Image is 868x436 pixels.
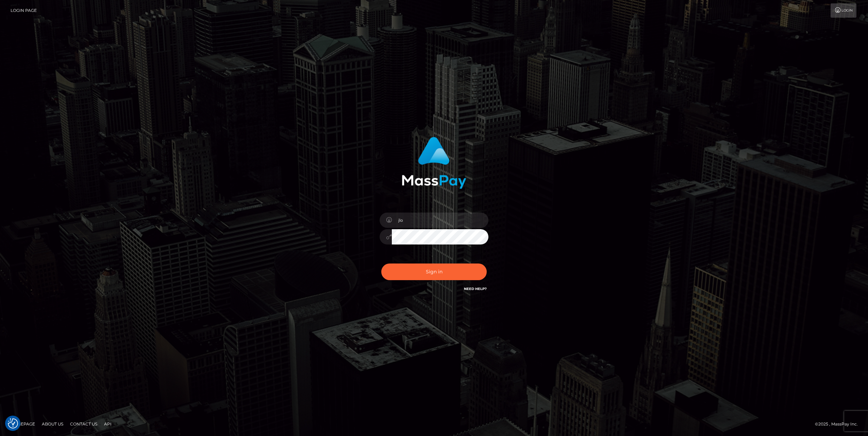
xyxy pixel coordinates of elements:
[67,419,100,429] a: Contact Us
[464,287,487,291] a: Need Help?
[402,137,466,189] img: MassPay Login
[39,419,66,429] a: About Us
[8,418,18,429] img: Revisit consent button
[815,420,863,428] div: © 2025 , MassPay Inc.
[381,264,487,280] button: Sign in
[11,3,37,18] a: Login Page
[8,418,18,429] button: Consent Preferences
[392,213,488,228] input: Username...
[101,419,114,429] a: API
[7,419,38,429] a: Homepage
[831,3,856,18] a: Login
